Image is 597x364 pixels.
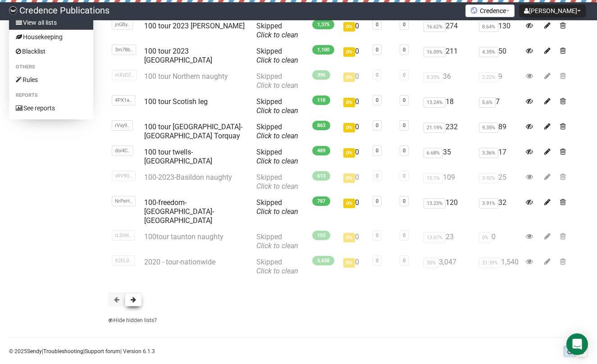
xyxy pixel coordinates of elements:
[424,97,446,108] span: 13.24%
[343,148,355,158] span: 0%
[256,81,298,90] a: Click to clean
[479,22,498,32] span: 8.64%
[376,258,378,264] a: 0
[9,101,93,115] a: See reports
[144,198,214,225] a: 100-freedom-[GEOGRAPHIC_DATA]-[GEOGRAPHIC_DATA]
[479,97,496,108] span: 5.6%
[343,173,355,183] span: 0%
[9,62,93,73] li: Others
[424,198,446,209] span: 13.23%
[479,148,498,158] span: 3.36%
[403,258,406,264] a: 0
[475,68,522,94] td: 9
[424,123,446,133] span: 21.19%
[479,258,501,268] span: 21.39%
[112,255,135,266] span: X2EL0..
[312,96,330,105] span: 118
[420,119,475,144] td: 232
[403,123,406,128] a: 0
[312,256,334,265] span: 5,658
[479,232,492,243] span: 0%
[403,47,406,53] a: 0
[403,198,406,204] a: 0
[475,18,522,43] td: 130
[479,47,498,57] span: 4.35%
[112,120,133,131] span: rVxy9..
[340,68,369,94] td: 0
[340,169,369,195] td: 0
[256,56,298,64] a: Click to clean
[144,173,232,182] a: 100-2023-Basildon naughty
[144,97,208,106] a: 100 tour Scotish leg
[256,106,298,115] a: Click to clean
[256,267,298,275] a: Click to clean
[9,346,155,356] p: © 2025 | | | Version 6.1.3
[256,207,298,216] a: Click to clean
[566,333,588,355] div: Open Intercom Messenger
[340,119,369,144] td: 0
[144,47,212,64] a: 100 tour 2023 [GEOGRAPHIC_DATA]
[420,254,475,279] td: 3,047
[144,72,228,81] a: 100 tour Northern naughty
[475,144,522,169] td: 17
[424,148,443,158] span: 6.68%
[312,146,330,155] span: 489
[43,348,83,355] a: Troubleshooting
[475,195,522,229] td: 32
[479,198,498,209] span: 3.91%
[256,258,298,275] span: Skipped
[343,233,355,242] span: 0%
[9,73,93,87] a: Rules
[112,95,135,105] span: 4PX1a..
[424,173,443,183] span: 15.1%
[340,229,369,254] td: 0
[519,5,586,17] button: [PERSON_NAME]
[475,119,522,144] td: 89
[403,22,406,27] a: 0
[256,97,298,115] span: Skipped
[112,196,136,206] span: NrPeH..
[112,230,135,241] span: tLShN..
[340,144,369,169] td: 0
[479,72,498,82] span: 2.22%
[470,7,478,14] img: favicons
[9,15,93,30] a: View all lists
[420,68,475,94] td: 36
[424,258,439,268] span: 35%
[256,132,298,140] a: Click to clean
[312,196,330,206] span: 787
[340,43,369,68] td: 0
[420,229,475,254] td: 23
[312,171,330,181] span: 613
[479,123,498,133] span: 9.35%
[9,30,93,44] a: Housekeeping
[9,44,93,59] a: Blacklist
[475,94,522,119] td: 7
[475,169,522,195] td: 25
[256,198,298,216] span: Skipped
[424,72,443,82] span: 8.33%
[256,232,298,250] span: Skipped
[312,231,330,240] span: 153
[256,182,298,191] a: Click to clean
[465,5,515,17] button: Credence
[343,123,355,132] span: 0%
[340,195,369,229] td: 0
[343,258,355,268] span: 0%
[112,45,136,55] span: 3m78b..
[403,72,406,78] a: 0
[108,317,157,323] a: Hide hidden lists?
[9,6,17,14] img: 014c4fb6c76d8aefd1845f33fd15ecf9
[479,173,498,183] span: 3.92%
[376,173,378,179] a: 0
[256,123,298,140] span: Skipped
[144,22,245,30] a: 100 tour 2023 [PERSON_NAME]
[420,94,475,119] td: 18
[312,20,334,29] span: 1,375
[343,22,355,32] span: 0%
[312,45,334,55] span: 1,100
[112,171,136,181] span: vRV9Q..
[376,22,378,27] a: 0
[256,22,298,39] span: Skipped
[340,94,369,119] td: 0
